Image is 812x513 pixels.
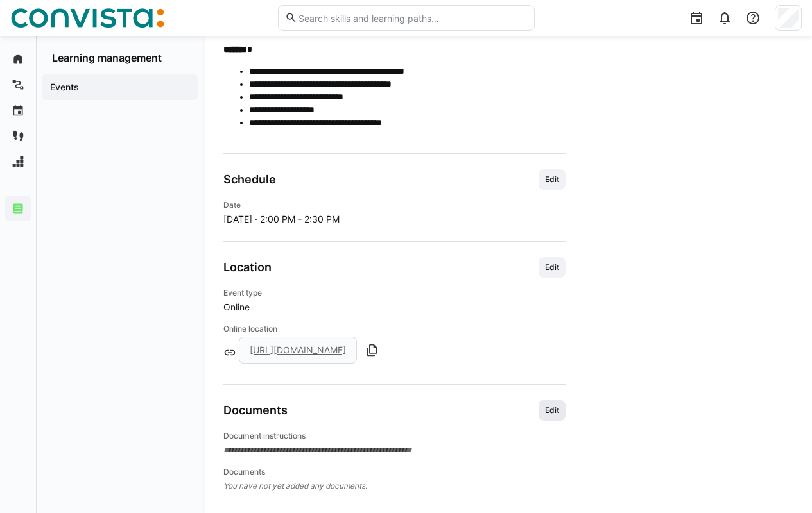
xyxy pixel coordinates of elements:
h3: Location [223,260,272,274]
button: Edit [539,257,566,278]
button: Edit [539,169,566,190]
h4: Online location [223,324,566,334]
h3: Schedule [223,172,276,187]
span: Edit [544,405,560,416]
input: Search skills and learning paths… [297,12,527,24]
span: Online [223,301,566,314]
a: [URL][DOMAIN_NAME] [250,344,346,355]
span: You have not yet added any documents. [223,480,566,492]
h4: Date [223,200,340,210]
h4: Event type [223,288,566,298]
span: [DATE] · 2:00 PM - 2:30 PM [223,213,340,226]
span: Edit [544,262,560,273]
h4: Documents [223,467,566,477]
h3: Documents [223,403,288,417]
h4: Document instructions [223,431,566,441]
button: Edit [539,400,566,421]
span: Edit [544,174,560,185]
